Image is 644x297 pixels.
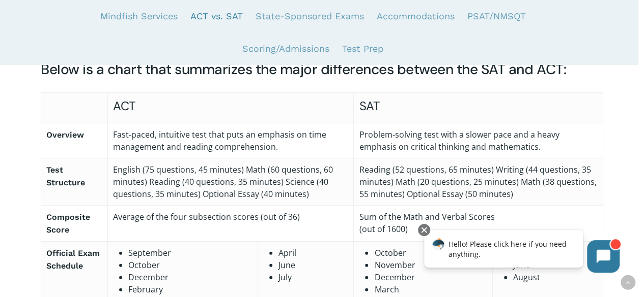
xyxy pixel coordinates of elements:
td: English (75 questions, 45 minutes) Math (60 questions, 60 minutes) Reading (40 questions, 35 minu... [108,158,354,205]
li: September [128,247,253,259]
li: February [128,283,253,295]
li: December [128,271,253,283]
li: December [374,271,487,283]
h4: Below is a chart that summarizes the major differences between the SAT and ACT: [41,60,603,79]
a: Scoring/Admissions [242,32,329,65]
td: Reading (52 questions, 65 minutes) Writing (44 questions, 35 minutes) Math (20 questions, 25 minu... [354,158,603,205]
li: October [128,259,253,271]
h5: SAT [359,98,597,114]
td: Fast-paced, intuitive test that puts an emphasis on time management and reading comprehension. [108,123,354,158]
h5: ACT [113,98,348,114]
td: Problem-solving test with a slower pace and a heavy emphasis on critical thinking and mathematics. [354,123,603,158]
li: November [374,259,487,271]
p: (out of 1600) [359,223,597,235]
iframe: Chatbot [413,222,630,283]
li: June [278,259,348,271]
li: April [278,247,348,259]
strong: Overview [46,130,84,140]
td: Sum of the Math and Verbal Scores [354,205,603,241]
strong: Official Exam Schedule [46,248,100,271]
strong: Test Structure [46,165,85,187]
strong: Composite Score [46,212,90,235]
a: Test Prep [342,32,383,65]
li: July [278,271,348,283]
li: October [374,247,487,259]
td: Average of the four subsection scores (out of 36) [108,205,354,241]
li: March [374,283,487,295]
